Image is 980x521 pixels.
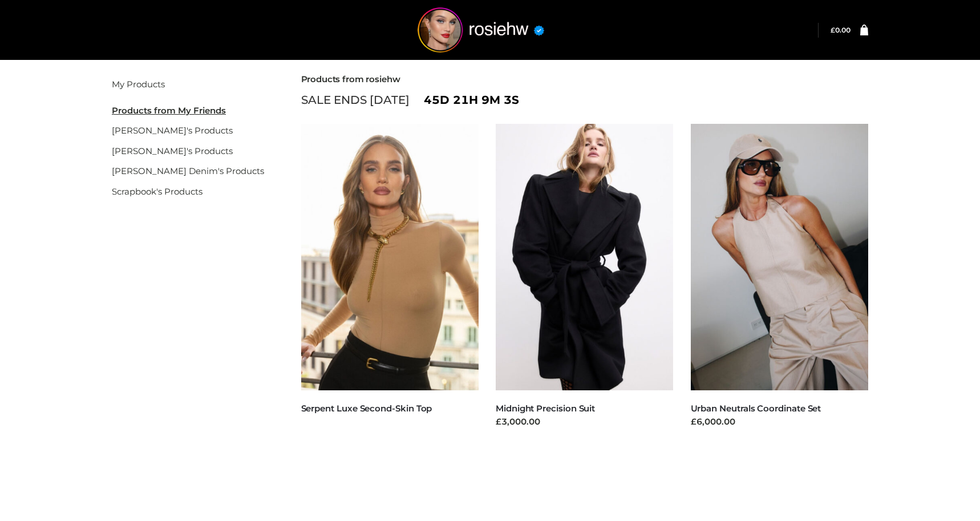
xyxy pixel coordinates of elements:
[831,26,835,34] span: £
[691,403,821,414] a: Urban Neutrals Coordinate Set
[112,165,264,176] a: [PERSON_NAME] Denim's Products
[496,403,595,414] a: Midnight Precision Suit
[112,105,226,116] u: Products from My Friends
[301,90,869,110] div: SALE ENDS [DATE]
[496,415,674,429] div: £3,000.00
[301,74,869,84] h2: Products from rosiehw
[112,125,233,136] a: [PERSON_NAME]'s Products
[496,124,674,390] img: Midnight Precision Suit
[112,186,203,197] a: Scrapbook's Products
[301,403,432,414] a: Serpent Luxe Second-Skin Top
[831,26,851,34] bdi: 0.00
[112,146,233,156] a: [PERSON_NAME]'s Products
[691,124,869,390] img: Urban Neutrals Coordinate Set
[395,7,566,52] img: rosiehw
[301,124,479,390] img: Serpent Luxe Second-Skin Top
[831,26,851,34] a: £0.00
[424,90,519,110] span: 45d 21h 9m 3s
[691,415,869,429] div: £6,000.00
[112,79,165,90] a: My Products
